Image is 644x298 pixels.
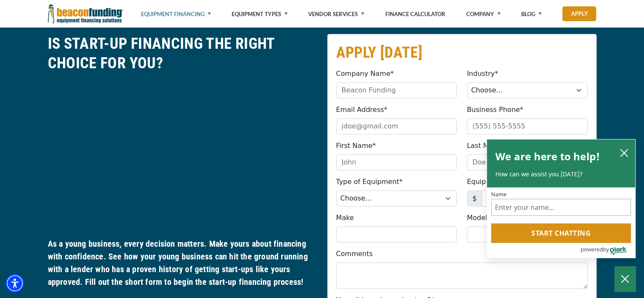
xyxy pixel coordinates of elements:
[467,69,498,79] label: Industry*
[580,244,603,255] span: powered
[336,141,376,151] label: First Name*
[491,199,631,216] input: Name
[48,79,317,231] iframe: Getting Approved for Financing as a Start-up
[486,139,636,259] div: olark chatbox
[336,177,403,187] label: Type of Equipment*
[336,249,373,259] label: Comments
[562,6,596,21] a: Apply
[6,274,24,292] div: Accessibility Menu
[491,223,631,243] button: Start chatting
[481,190,588,206] input: 50,000
[603,244,609,255] span: by
[467,154,588,170] input: Doe
[336,118,457,134] input: jdoe@gmail.com
[467,213,487,223] label: Model
[491,192,631,197] label: Name
[48,237,317,288] h5: As a young business, every decision matters. Make yours about financing with confidence. See how ...
[336,69,394,79] label: Company Name*
[467,190,482,206] span: $
[467,118,588,134] input: (555) 555-5555
[467,141,507,151] label: Last Name*
[336,213,354,223] label: Make
[467,105,523,115] label: Business Phone*
[614,266,636,292] button: Close Chatbox
[336,105,387,115] label: Email Address*
[336,82,457,98] input: Beacon Funding
[617,147,631,159] button: close chatbox
[336,154,457,170] input: John
[48,34,317,73] h2: IS START-UP FINANCING THE RIGHT CHOICE FOR YOU?
[336,43,588,62] h2: APPLY [DATE]
[495,148,600,165] h2: We are here to help!
[495,170,627,178] p: How can we assist you [DATE]?
[467,177,525,187] label: Equipment Cost*
[580,243,635,258] a: Powered by Olark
